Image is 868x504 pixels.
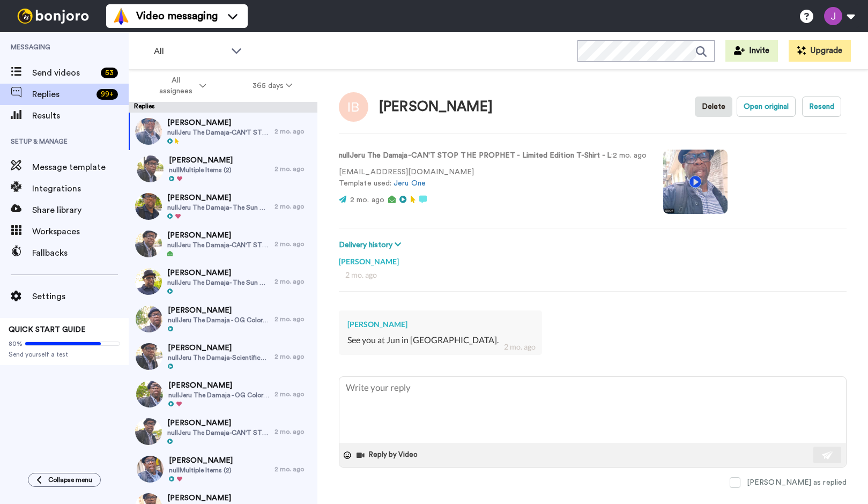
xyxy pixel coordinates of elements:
[167,241,269,249] span: nullJeru The Damaja-CAN'T STOP THE PROPHET - Limited Edition T-Shirt - L
[504,342,536,352] div: 2 mo. ago
[167,278,269,287] span: nullJeru The Damaja- The Sun Rises In the East Album Typography-T-shirt - M
[167,192,269,203] span: [PERSON_NAME]
[737,97,796,117] button: Open original
[167,230,269,241] span: [PERSON_NAME]
[275,277,312,286] div: 2 mo. ago
[136,9,218,24] span: Video messaging
[168,305,269,316] span: [PERSON_NAME]
[167,268,269,278] span: [PERSON_NAME]
[9,326,86,333] span: QUICK START GUIDE
[101,68,118,78] div: 53
[339,150,647,161] p: : 2 mo. ago
[129,150,317,188] a: [PERSON_NAME]nullMultiple Items (2)2 mo. ago
[97,89,118,100] div: 99 +
[339,239,404,251] button: Delivery history
[169,466,233,475] span: nullMultiple Items (2)
[9,350,120,359] span: Send yourself a test
[275,165,312,173] div: 2 mo. ago
[135,118,162,145] img: c6904de3-9d57-4305-9d0d-9bdf76913fda-thumb.jpg
[169,155,233,166] span: [PERSON_NAME]
[136,381,163,407] img: 8cab4b24-0baf-47c6-8674-1f9b03ea6933-thumb.jpg
[154,75,197,97] span: All assignees
[129,188,317,225] a: [PERSON_NAME]nullJeru The Damaja- The Sun Rises In the East Album Typography-T-shirt - XL2 mo. ago
[129,300,317,338] a: [PERSON_NAME]nullJeru The Damaja - OG Colorway T-Shirt - 2XL2 mo. ago
[168,380,269,391] span: [PERSON_NAME]
[129,225,317,263] a: [PERSON_NAME]nullJeru The Damaja-CAN'T STOP THE PROPHET - Limited Edition T-Shirt - L2 mo. ago
[355,447,421,463] button: Reply by Video
[137,456,164,483] img: 4a2e532c-da92-41ce-8b49-e4ec6b487c09-thumb.jpg
[135,231,162,257] img: 568b52e5-be16-4d32-80bc-d752e09d8070-thumb.jpg
[48,476,92,484] span: Collapse menu
[129,263,317,300] a: [PERSON_NAME]nullJeru The Damaja- The Sun Rises In the East Album Typography-T-shirt - M2 mo. ago
[339,251,847,267] div: [PERSON_NAME]
[275,427,312,436] div: 2 mo. ago
[131,71,229,101] button: All assignees
[137,155,164,182] img: 0e6de620-7ad2-43f6-ab64-973eac439968-thumb.jpg
[275,202,312,211] div: 2 mo. ago
[135,418,162,445] img: 3eb31513-0cbf-4b82-8b2a-868db2894b43-thumb.jpg
[28,473,101,487] button: Collapse menu
[168,391,269,399] span: nullJeru The Damaja - OG Colorway T-Shirt - XL
[167,128,269,137] span: nullJeru The Damaja-CAN'T STOP THE PROPHET - Limited Edition T-Shirt - L
[275,127,312,136] div: 2 mo. ago
[32,247,129,260] span: Fallbacks
[13,9,93,24] img: bj-logo-header-white.svg
[275,352,312,361] div: 2 mo. ago
[275,240,312,248] div: 2 mo. ago
[167,117,269,128] span: [PERSON_NAME]
[275,390,312,398] div: 2 mo. ago
[136,306,162,332] img: 2597eb6b-8ece-4a33-93d6-f643238ca53d-thumb.jpg
[822,451,834,459] img: send-white.svg
[167,418,269,428] span: [PERSON_NAME]
[379,99,493,115] div: [PERSON_NAME]
[154,45,226,58] span: All
[129,450,317,488] a: [PERSON_NAME]nullMultiple Items (2)2 mo. ago
[169,166,233,174] span: nullMultiple Items (2)
[32,182,129,195] span: Integrations
[167,428,269,437] span: nullJeru The Damaja-CAN'T STOP THE PROPHET - Limited Edition T-Shirt - XL
[129,338,317,375] a: [PERSON_NAME]nullJeru The Damaja-Scientifical Madness T-shirt - 2XL2 mo. ago
[129,113,317,150] a: [PERSON_NAME]nullJeru The Damaja-CAN'T STOP THE PROPHET - Limited Edition T-Shirt - L2 mo. ago
[168,343,269,353] span: [PERSON_NAME]
[168,316,269,324] span: nullJeru The Damaja - OG Colorway T-Shirt - 2XL
[129,413,317,450] a: [PERSON_NAME]nullJeru The Damaja-CAN'T STOP THE PROPHET - Limited Edition T-Shirt - XL2 mo. ago
[695,97,732,117] button: Delete
[135,268,162,295] img: 90a52479-6f18-4463-9b9e-480e684cf8f9-thumb.jpg
[167,493,269,503] span: [PERSON_NAME]
[350,196,384,204] span: 2 mo. ago
[275,315,312,323] div: 2 mo. ago
[129,102,317,113] div: Replies
[129,375,317,413] a: [PERSON_NAME]nullJeru The Damaja - OG Colorway T-Shirt - XL2 mo. ago
[345,270,840,280] div: 2 mo. ago
[339,167,647,189] p: [EMAIL_ADDRESS][DOMAIN_NAME] Template used:
[339,152,611,159] strong: nullJeru The Damaja-CAN'T STOP THE PROPHET - Limited Edition T-Shirt - L
[725,40,778,62] button: Invite
[802,97,841,117] button: Resend
[32,225,129,238] span: Workspaces
[9,339,23,348] span: 80%
[32,204,129,217] span: Share library
[113,8,130,25] img: vm-color.svg
[275,465,312,473] div: 2 mo. ago
[169,455,233,466] span: [PERSON_NAME]
[135,193,162,220] img: 7caa5037-0e19-4a6a-b49f-ff028329c2fd-thumb.jpg
[32,290,129,303] span: Settings
[32,109,129,122] span: Results
[32,161,129,174] span: Message template
[32,66,97,79] span: Send videos
[747,477,847,488] div: [PERSON_NAME] as replied
[339,92,368,122] img: Image of Istvan Balint
[347,319,533,330] div: [PERSON_NAME]
[347,334,533,346] div: See you at Jun in [GEOGRAPHIC_DATA].
[789,40,851,62] button: Upgrade
[136,343,162,370] img: 84a00373-c8f4-4c37-be34-a12f3557d97f-thumb.jpg
[229,76,316,95] button: 365 days
[32,88,92,101] span: Replies
[394,180,426,187] a: Jeru One
[167,203,269,212] span: nullJeru The Damaja- The Sun Rises In the East Album Typography-T-shirt - XL
[168,353,269,362] span: nullJeru The Damaja-Scientifical Madness T-shirt - 2XL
